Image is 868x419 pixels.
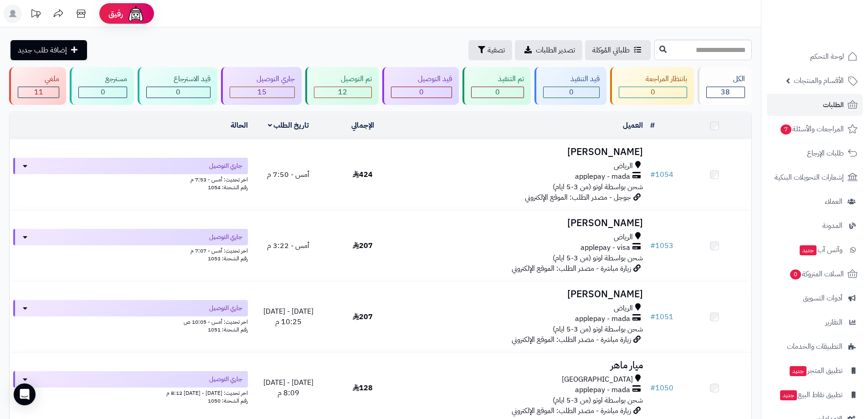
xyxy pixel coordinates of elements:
div: اخر تحديث: [DATE] - [DATE] 8:12 م [13,388,248,397]
span: إضافة طلب جديد [18,45,67,56]
span: المدونة [822,219,842,232]
span: التقارير [825,316,842,329]
span: 38 [721,87,730,98]
span: السلات المتروكة [789,268,844,280]
div: 15 [230,87,294,98]
span: لوحة التحكم [810,50,844,63]
span: 424 [353,169,373,180]
span: [DATE] - [DATE] 10:25 م [263,306,313,327]
span: تطبيق المتجر [789,364,842,377]
a: # [650,120,655,131]
a: طلباتي المُوكلة [585,40,651,60]
span: جوجل - مصدر الطلب: الموقع الإلكتروني [525,192,631,203]
div: اخر تحديث: أمس - 7:07 م [13,245,248,255]
div: 0 [79,87,127,98]
span: جاري التوصيل [209,233,242,242]
span: تطبيق نقاط البيع [779,388,842,401]
div: 0 [147,87,210,98]
a: تحديثات المنصة [24,5,47,25]
a: السلات المتروكة0 [767,263,863,285]
span: رقم الشحنة: 1053 [208,254,248,263]
a: قيد التوصيل 0 [380,67,461,105]
span: زيارة مباشرة - مصدر الطلب: الموقع الإلكتروني [512,405,631,416]
span: applepay - visa [580,243,630,253]
span: 207 [353,240,373,251]
span: رقم الشحنة: 1050 [208,397,248,405]
span: وآتس آب [799,243,842,256]
a: إشعارات التحويلات البنكية [767,166,863,188]
span: جديد [800,245,817,255]
a: ملغي 11 [7,67,68,105]
a: تم التوصيل 12 [303,67,380,105]
a: الكل38 [696,67,754,105]
div: تم التنفيذ [471,74,524,84]
span: شحن بواسطة اوتو (من 3-5 ايام) [553,395,643,406]
a: قيد الاسترجاع 0 [136,67,219,105]
span: [DATE] - [DATE] 8:09 م [263,377,313,398]
div: اخر تحديث: أمس - 10:05 ص [13,316,248,326]
div: قيد التنفيذ [543,74,599,84]
span: 0 [651,87,655,98]
span: [GEOGRAPHIC_DATA] [562,374,633,385]
span: 0 [790,269,801,280]
div: قيد التوصيل [391,74,452,84]
a: تصدير الطلبات [515,40,582,60]
span: الطلبات [823,98,844,111]
div: 0 [619,87,687,98]
a: التقارير [767,311,863,333]
div: Open Intercom Messenger [14,383,36,405]
span: # [650,383,655,393]
span: 12 [338,87,347,98]
a: وآتس آبجديد [767,239,863,261]
span: التطبيقات والخدمات [787,340,842,353]
span: الرياض [614,303,633,314]
span: # [650,169,655,180]
span: العملاء [825,195,842,208]
div: الكل [706,74,745,84]
div: بانتظار المراجعة [619,74,687,84]
span: تصفية [488,45,505,56]
span: 7 [780,124,792,135]
span: 0 [495,87,500,98]
a: تاريخ الطلب [268,120,309,131]
a: تم التنفيذ 0 [461,67,533,105]
div: اخر تحديث: أمس - 7:53 م [13,174,248,184]
span: applepay - mada [575,314,630,324]
span: 15 [257,87,267,98]
a: العملاء [767,191,863,212]
div: تم التوصيل [314,74,372,84]
a: #1053 [650,240,673,251]
h3: [PERSON_NAME] [403,218,643,228]
span: شحن بواسطة اوتو (من 3-5 ايام) [553,324,643,335]
a: #1054 [650,169,673,180]
span: الرياض [614,232,633,243]
span: applepay - mada [575,171,630,182]
span: جديد [790,366,806,376]
span: رقم الشحنة: 1054 [208,183,248,191]
span: شحن بواسطة اوتو (من 3-5 ايام) [553,181,643,192]
span: إشعارات التحويلات البنكية [775,171,844,184]
div: مسترجع [78,74,127,84]
a: مسترجع 0 [68,67,136,105]
span: 11 [34,87,43,98]
a: المراجعات والأسئلة7 [767,118,863,140]
div: 0 [544,87,599,98]
a: #1051 [650,311,673,322]
a: جاري التوصيل 15 [219,67,303,105]
span: جاري التوصيل [209,375,242,384]
span: المراجعات والأسئلة [780,123,844,135]
a: المدونة [767,215,863,237]
a: #1050 [650,383,673,393]
span: جاري التوصيل [209,161,242,171]
img: ai-face.png [127,5,145,23]
div: جاري التوصيل [230,74,295,84]
span: الأقسام والمنتجات [794,74,844,87]
a: بانتظار المراجعة 0 [608,67,696,105]
span: # [650,311,655,322]
a: أدوات التسويق [767,287,863,309]
a: إضافة طلب جديد [10,40,87,60]
a: طلبات الإرجاع [767,142,863,164]
span: رفيق [108,8,123,19]
span: شحن بواسطة اوتو (من 3-5 ايام) [553,253,643,264]
span: طلبات الإرجاع [807,147,844,160]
